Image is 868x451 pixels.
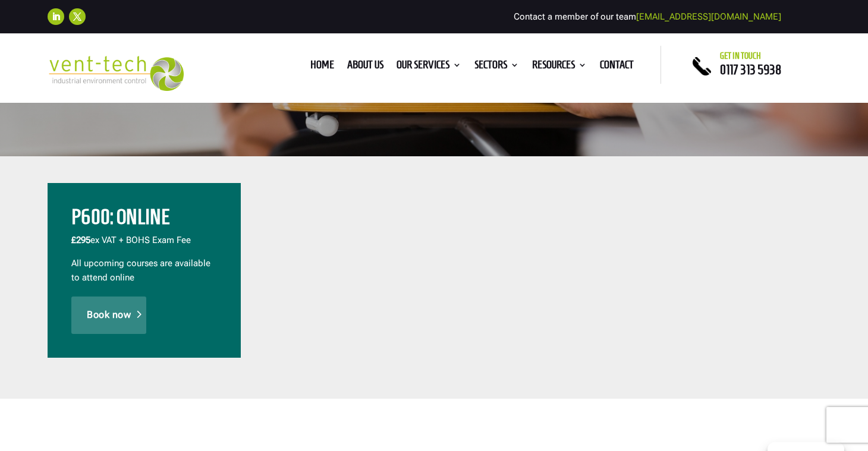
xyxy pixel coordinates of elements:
a: Home [310,61,334,74]
span: Get in touch [720,51,761,61]
a: Sectors [474,61,519,74]
span: Contact a member of our team [514,11,781,22]
p: ex VAT + BOHS Exam Fee [71,234,217,257]
a: Follow on LinkedIn [48,8,64,25]
a: Book now [71,297,146,333]
a: Follow on X [69,8,86,25]
p: All upcoming courses are available to attend online [71,257,217,285]
img: 2023-09-27T08_35_16.549ZVENT-TECH---Clear-background [48,56,184,91]
a: Our Services [397,61,461,74]
a: Resources [532,61,587,74]
a: [EMAIL_ADDRESS][DOMAIN_NAME] [636,11,781,22]
a: About us [347,61,383,74]
a: Contact [600,61,634,74]
span: £295 [71,235,90,245]
a: 0117 313 5938 [720,62,781,77]
h2: P600: Online [71,207,217,234]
